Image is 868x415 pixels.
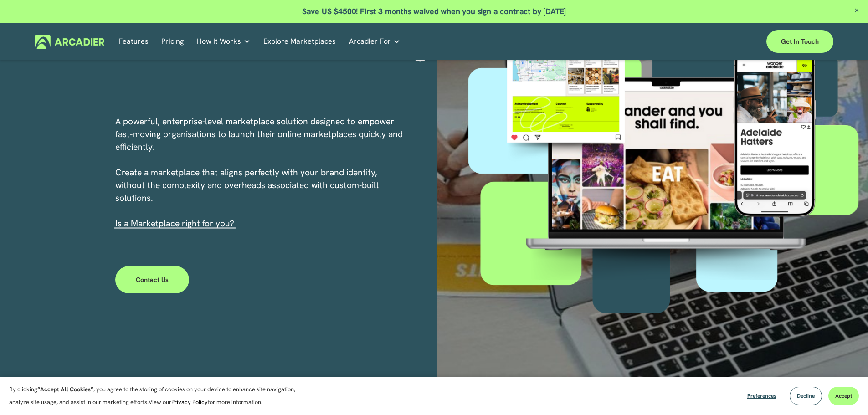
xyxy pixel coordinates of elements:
[115,5,431,62] h1: An at accessible Pricing
[349,35,401,49] a: folder dropdown
[747,392,776,400] span: Preferences
[263,35,336,49] a: Explore Marketplaces
[161,35,184,49] a: Pricing
[790,387,822,405] button: Decline
[197,35,251,49] a: folder dropdown
[115,218,234,229] span: I
[37,385,93,393] strong: “Accept All Cookies”
[740,387,783,405] button: Preferences
[118,35,149,49] a: Features
[349,35,391,48] span: Arcadier For
[766,30,833,53] a: Get in touch
[115,266,190,293] a: Contact Us
[35,35,104,49] img: Arcadier
[115,115,404,230] p: A powerful, enterprise-level marketplace solution designed to empower fast-moving organisations t...
[197,35,241,48] span: How It Works
[118,218,234,229] a: s a Marketplace right for you?
[822,371,868,415] iframe: Chat Widget
[171,398,208,406] a: Privacy Policy
[9,383,305,409] p: By clicking , you agree to the storing of cookies on your device to enhance site navigation, anal...
[797,392,815,400] span: Decline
